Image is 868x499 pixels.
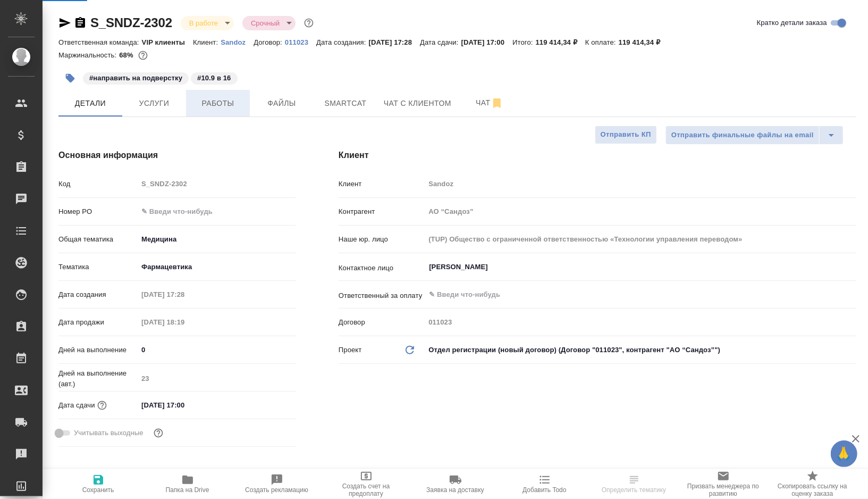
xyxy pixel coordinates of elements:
input: Пустое поле [425,314,856,330]
span: Чат [464,96,515,110]
h4: Основная информация [58,149,296,162]
button: 31551.44 RUB; [136,48,150,62]
p: [DATE] 17:28 [369,38,420,46]
p: Тематика [58,262,138,272]
p: Ответственная команда: [58,38,142,46]
p: Дата создания: [316,38,368,46]
div: Отдел регистрации (новый договор) (Договор "011023", контрагент "АО “Сандоз”") [425,341,856,359]
p: Дата сдачи: [420,38,461,46]
button: Open [850,266,853,268]
input: Пустое поле [138,314,231,330]
svg: Отписаться [491,97,503,110]
span: Скопировать ссылку на оценку заказа [774,483,851,497]
div: Медицина [138,230,296,248]
span: Учитывать выходные [74,428,144,438]
button: Срочный [248,19,283,28]
div: В работе [242,16,296,30]
p: Номер PO [58,206,138,217]
input: ✎ Введи что-нибудь [138,204,296,219]
input: ✎ Введи что-нибудь [138,397,231,413]
p: Контрагент [339,206,425,217]
button: Сохранить [54,469,143,499]
span: Добавить Todo [523,486,566,494]
button: Добавить Todo [500,469,589,499]
p: [DATE] 17:00 [461,38,513,46]
p: Дней на выполнение (авт.) [58,368,138,389]
span: Услуги [129,97,180,110]
input: Пустое поле [138,371,296,386]
span: 10.9 в 16 [190,73,238,82]
button: В работе [186,19,221,28]
span: Папка на Drive [166,486,209,494]
a: S_SNDZ-2302 [90,15,172,30]
button: 🙏 [831,440,857,467]
div: Фармацевтика [138,258,296,276]
button: Создать рекламацию [232,469,322,499]
input: Пустое поле [138,176,296,192]
button: Скопировать ссылку [74,16,87,29]
button: Создать счет на предоплату [322,469,411,499]
p: #направить на подверстку [89,73,182,84]
span: Отправить КП [601,129,651,141]
p: Маржинальность: [58,51,119,59]
button: Если добавить услуги и заполнить их объемом, то дата рассчитается автоматически [95,398,109,412]
p: Код [58,179,138,189]
span: Smartcat [320,97,371,110]
input: Пустое поле [425,204,856,219]
span: Файлы [256,97,307,110]
p: 68% [119,51,136,59]
span: Призвать менеджера по развитию [685,483,762,497]
button: Выбери, если сб и вс нужно считать рабочими днями для выполнения заказа. [151,426,165,440]
button: Призвать менеджера по развитию [679,469,768,499]
p: Договор [339,317,425,328]
p: Проект [339,345,362,355]
p: Наше юр. лицо [339,234,425,245]
input: Пустое поле [425,231,856,247]
span: направить на подверстку [82,73,190,82]
p: Дата сдачи [58,400,95,411]
span: Чат с клиентом [384,97,451,110]
p: 119 414,34 ₽ [536,38,585,46]
p: Ответственный за оплату [339,290,425,301]
p: Дата создания [58,289,138,300]
button: Заявка на доставку [411,469,500,499]
p: Договор: [254,38,285,46]
p: Sandoz [221,38,254,46]
input: Пустое поле [425,176,856,192]
button: Папка на Drive [143,469,232,499]
input: ✎ Введи что-нибудь [138,342,296,357]
p: Дата продажи [58,317,138,328]
button: Отправить финальные файлы на email [665,126,820,145]
button: Доп статусы указывают на важность/срочность заказа [302,16,316,30]
p: Контактное лицо [339,263,425,273]
p: Клиент [339,179,425,189]
p: VIP клиенты [142,38,193,46]
span: Кратко детали заказа [757,18,827,28]
span: Отправить финальные файлы на email [671,129,814,142]
div: В работе [181,16,234,30]
input: ✎ Введи что-нибудь [428,288,818,301]
p: К оплате: [585,38,619,46]
span: Создать рекламацию [245,486,308,494]
p: 119 414,34 ₽ [619,38,668,46]
p: Итого: [512,38,535,46]
button: Скопировать ссылку на оценку заказа [768,469,857,499]
p: 011023 [285,38,316,46]
a: Sandoz [221,37,254,46]
span: Сохранить [82,486,114,494]
span: Определить тематику [602,486,666,494]
span: Заявка на доставку [426,486,484,494]
span: Работы [192,97,243,110]
p: Дней на выполнение [58,345,138,355]
input: Пустое поле [138,287,231,302]
button: Добавить тэг [58,66,82,90]
span: Создать счет на предоплату [328,483,404,497]
span: 🙏 [835,443,853,465]
p: #10.9 в 16 [197,73,231,84]
div: split button [665,126,844,145]
p: Клиент: [193,38,221,46]
button: Open [850,294,853,296]
span: Детали [65,97,116,110]
p: Общая тематика [58,234,138,245]
button: Скопировать ссылку для ЯМессенджера [58,16,71,29]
